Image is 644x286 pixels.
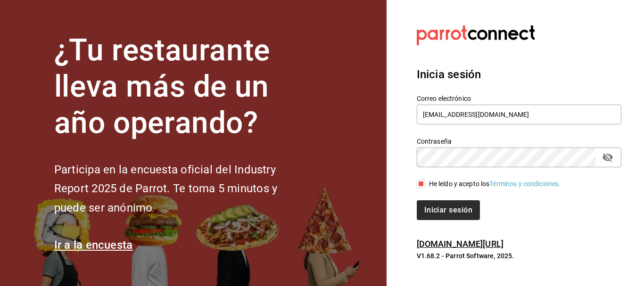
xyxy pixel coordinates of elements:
[489,180,561,188] a: Términos y condiciones.
[54,160,309,218] h2: Participa en la encuesta oficial del Industry Report 2025 de Parrot. Te toma 5 minutos y puede se...
[417,138,621,145] label: Contraseña
[417,95,621,102] label: Correo electrónico
[54,33,309,141] h1: ¿Tu restaurante lleva más de un año operando?
[600,149,616,165] button: passwordField
[54,238,133,252] a: Ir a la encuesta
[417,200,480,220] button: Iniciar sesión
[417,66,621,83] h3: Inicia sesión
[417,239,504,249] a: [DOMAIN_NAME][URL]
[429,179,561,189] div: He leído y acepto los
[417,251,621,261] p: V1.68.2 - Parrot Software, 2025.
[417,105,621,124] input: Ingresa tu correo electrónico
